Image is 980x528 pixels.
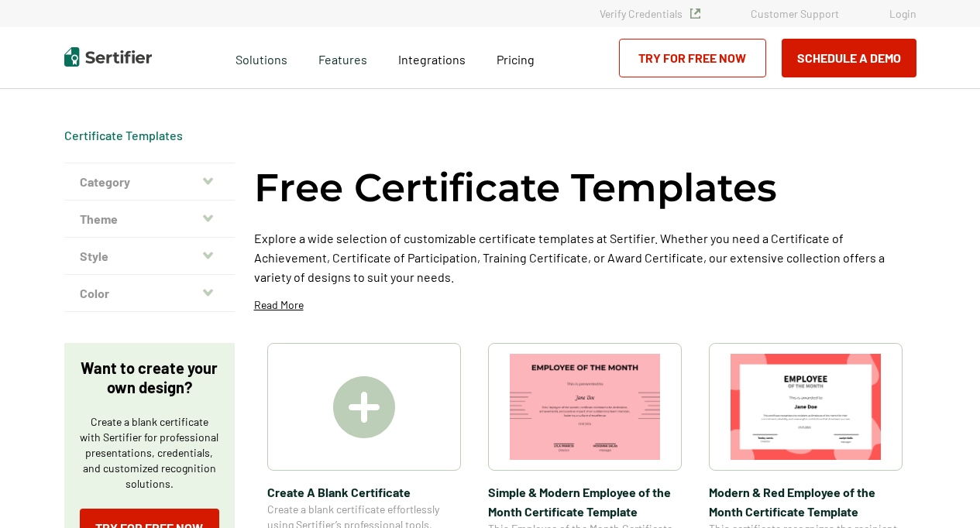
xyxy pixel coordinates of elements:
a: Try for Free Now [619,39,766,77]
span: Simple & Modern Employee of the Month Certificate Template [488,482,682,521]
img: Simple & Modern Employee of the Month Certificate Template [510,354,660,460]
button: Style [64,238,235,275]
button: Color [64,275,235,312]
button: Category [64,163,235,201]
span: Modern & Red Employee of the Month Certificate Template [709,482,903,521]
img: Verified [690,9,700,19]
button: Theme [64,201,235,238]
span: Features [318,48,367,67]
h1: Free Certificate Templates [254,163,777,213]
img: Sertifier | Digital Credentialing Platform [64,47,152,67]
a: Pricing [497,48,535,67]
a: Integrations [398,48,466,67]
a: Customer Support [751,7,839,20]
p: Create a blank certificate with Sertifier for professional presentations, credentials, and custom... [80,414,219,492]
p: Want to create your own design? [80,358,219,397]
img: Modern & Red Employee of the Month Certificate Template [731,354,881,460]
p: Explore a wide selection of customizable certificate templates at Sertifier. Whether you need a C... [254,228,916,286]
span: Certificate Templates [64,128,183,143]
span: Solutions [236,48,287,67]
a: Login [889,7,916,20]
p: Read More [254,297,304,313]
div: Breadcrumb [64,128,183,143]
span: Create A Blank Certificate [267,482,461,502]
a: Verify Credentials [600,7,700,20]
span: Integrations [398,52,466,67]
span: Pricing [497,52,535,67]
img: Create A Blank Certificate [333,376,395,438]
a: Certificate Templates [64,128,183,142]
